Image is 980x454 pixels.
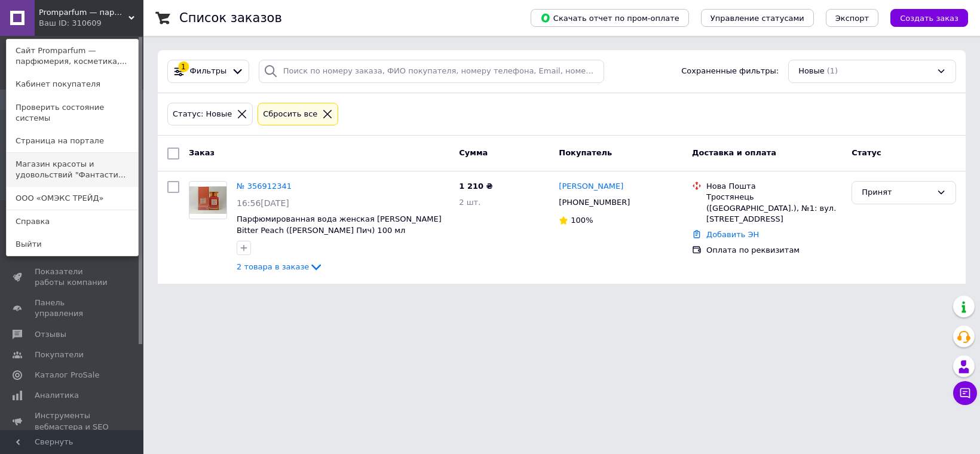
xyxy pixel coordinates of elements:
a: Страница на портале [7,130,138,152]
span: Создать заказ [900,14,958,23]
button: Создать заказ [890,9,968,27]
div: Ваш ID: 310609 [39,18,89,29]
span: Сохраненные фильтры: [681,66,779,77]
span: Управление статусами [710,14,804,23]
a: Проверить состояние системы [7,96,138,130]
a: Создать заказ [878,13,968,22]
a: Фото товару [189,181,227,219]
button: Чат с покупателем [953,381,977,405]
span: 16:56[DATE] [237,198,289,208]
a: Магазин красоты и удовольствий "Фантасти... [7,153,138,186]
span: Доставка и оплата [692,148,776,157]
span: Новые [798,66,825,77]
span: Сумма [459,148,488,157]
span: (1) [827,66,838,75]
span: Статус [852,148,881,157]
span: Аналитика [35,390,79,401]
span: Панель управления [35,297,111,319]
a: Парфюмированная вода женская [PERSON_NAME] Bitter Peach ([PERSON_NAME] Пич) 100 мл [237,214,442,235]
span: Заказ [189,148,215,157]
span: Показатели работы компании [35,266,111,288]
span: Покупатель [559,148,612,157]
span: Отзывы [35,329,66,340]
span: Инструменты вебмастера и SEO [35,410,111,432]
a: ООО «ОМЭКС ТРЕЙД» [7,187,138,210]
div: Тростянець ([GEOGRAPHIC_DATA].), №1: вул. [STREET_ADDRESS] [706,192,842,225]
span: Покупатели [35,349,84,360]
a: [PERSON_NAME] [559,181,623,192]
a: 2 товара в заказе [237,262,323,271]
span: Фильтры [190,66,227,77]
div: Сбросить все [261,108,320,121]
a: № 356912341 [237,182,292,191]
span: Экспорт [835,14,869,23]
div: Оплата по реквизитам [706,245,842,256]
a: Добавить ЭН [706,230,759,239]
div: 1 [178,62,189,72]
a: Выйти [7,233,138,256]
span: Каталог ProSale [35,370,99,381]
div: [PHONE_NUMBER] [556,195,632,210]
button: Экспорт [826,9,878,27]
button: Управление статусами [701,9,814,27]
input: Поиск по номеру заказа, ФИО покупателя, номеру телефона, Email, номеру накладной [259,60,604,83]
span: 100% [571,216,593,225]
img: Фото товару [189,186,226,214]
a: Сайт Promparfum — парфюмерия, косметика,... [7,39,138,73]
div: Принят [862,186,932,199]
a: Кабинет покупателя [7,73,138,96]
h1: Список заказов [179,11,282,25]
span: 2 товара в заказе [237,262,309,271]
span: 1 210 ₴ [459,182,492,191]
div: Статус: Новые [170,108,234,121]
span: Promparfum — парфюмерия, косметика, ногтевой сервис [39,7,128,18]
a: Справка [7,210,138,233]
button: Скачать отчет по пром-оплате [531,9,689,27]
span: 2 шт. [459,198,480,207]
span: Скачать отчет по пром-оплате [540,13,679,23]
div: Нова Пошта [706,181,842,192]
